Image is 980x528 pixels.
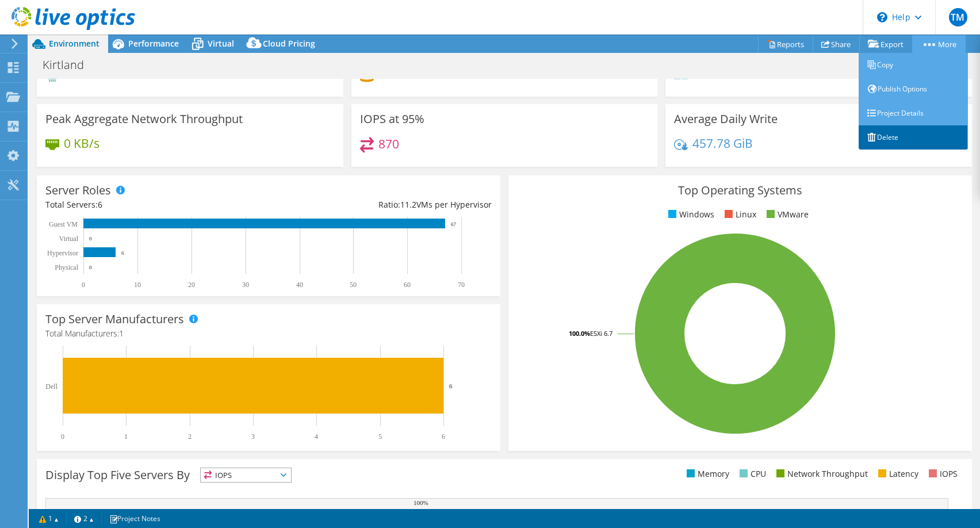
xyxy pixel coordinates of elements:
text: 1 [124,433,128,441]
text: 67 [451,221,457,227]
a: More [912,35,966,53]
a: Share [813,35,860,53]
tspan: ESXi 6.7 [590,329,612,338]
text: 3 [251,433,255,441]
text: Dell [45,382,58,391]
text: 10 [134,281,141,289]
text: 0 [61,433,64,441]
li: Latency [875,468,918,480]
h3: Server Roles [45,184,111,197]
text: 40 [296,281,303,289]
text: 0 [82,281,85,289]
text: 60 [404,281,411,289]
text: 5 [378,433,382,441]
span: 1 [119,328,124,339]
text: 50 [350,281,357,289]
span: Environment [49,38,99,49]
text: 20 [188,281,195,289]
a: Export [859,35,913,53]
h4: 90 [194,67,216,80]
h3: Peak Aggregate Network Throughput [45,113,243,125]
li: Network Throughput [774,468,868,480]
h1: Kirtland [37,59,102,71]
h4: 1.28 TiB [783,67,836,80]
li: Linux [722,208,756,221]
a: Delete [859,125,968,150]
span: 6 [98,199,102,210]
a: Copy [859,53,968,77]
h4: 18.85 TiB [378,67,430,80]
div: Ratio: VMs per Hypervisor [269,198,492,211]
h3: Top Operating Systems [517,184,963,197]
h4: 18.89 TiB [443,67,495,80]
h4: 216.00 GHz [117,67,181,80]
h4: 67 GHz [64,67,104,80]
li: IOPS [926,468,958,480]
text: Virtual [59,235,79,243]
text: 2 [188,433,192,441]
text: 70 [458,281,465,289]
text: 6 [449,382,453,389]
text: Physical [55,263,78,271]
svg: \n [877,12,887,22]
text: 0 [89,236,92,242]
h3: IOPS at 95% [360,113,424,125]
h4: 0 KB/s [64,137,99,150]
text: Guest VM [49,220,78,228]
span: IOPS [201,468,291,482]
li: Memory [684,468,729,480]
tspan: 100.0% [569,329,590,338]
div: Total Servers: [45,198,269,211]
span: Cloud Pricing [263,38,315,49]
a: 2 [66,511,102,526]
li: VMware [764,208,809,221]
text: Hypervisor [47,249,78,257]
text: 0 [89,265,92,270]
h4: 457.78 GiB [692,137,753,150]
a: Project Notes [101,511,169,526]
text: 30 [242,281,249,289]
a: Project Details [859,101,968,125]
h4: 651.13 GiB [692,67,770,80]
span: TM [949,8,967,26]
h4: Total Manufacturers: [45,327,492,340]
text: 6 [121,250,124,256]
a: 1 [31,511,67,526]
h4: 870 [378,137,399,150]
h4: 37.74 TiB [508,67,560,80]
text: 4 [315,433,318,441]
li: Windows [665,208,714,221]
h3: Average Daily Write [674,113,778,125]
li: CPU [737,468,766,480]
h4: 9 [229,67,275,80]
a: Reports [758,35,813,53]
span: Performance [128,38,179,49]
h3: Top Server Manufacturers [45,313,184,326]
text: 6 [442,433,445,441]
a: Publish Options [859,77,968,101]
span: 11.2 [400,199,416,210]
span: Virtual [208,38,234,49]
text: 100% [414,499,428,506]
